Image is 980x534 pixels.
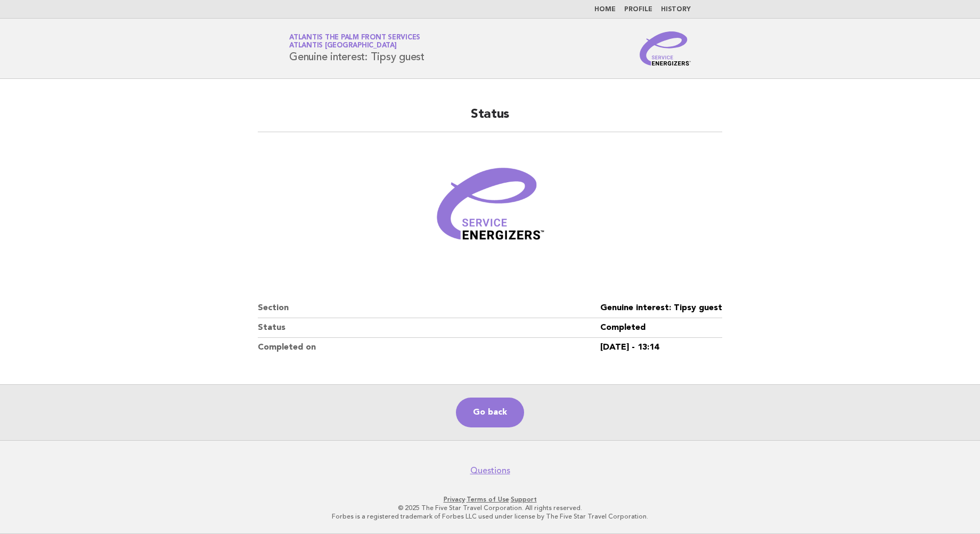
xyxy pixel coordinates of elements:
a: History [661,6,691,13]
dd: Completed [600,318,722,338]
dd: Genuine interest: Tipsy guest [600,298,722,318]
a: Home [594,6,616,13]
img: Verified [426,145,554,273]
a: Privacy [444,496,465,503]
h2: Status [258,106,722,132]
a: Profile [624,6,652,13]
a: Support [511,496,537,503]
dd: [DATE] - 13:14 [600,338,722,357]
a: Questions [470,465,510,476]
img: Service Energizers [640,31,691,66]
dt: Section [258,298,600,318]
a: Atlantis The Palm Front ServicesAtlantis [GEOGRAPHIC_DATA] [289,34,420,49]
dt: Status [258,318,600,338]
p: · · [164,495,816,504]
p: © 2025 The Five Star Travel Corporation. All rights reserved. [164,504,816,512]
a: Go back [456,398,524,427]
span: Atlantis [GEOGRAPHIC_DATA] [289,43,397,50]
dt: Completed on [258,338,600,357]
p: Forbes is a registered trademark of Forbes LLC used under license by The Five Star Travel Corpora... [164,512,816,521]
h1: Genuine interest: Tipsy guest [289,35,424,62]
a: Terms of Use [467,496,509,503]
